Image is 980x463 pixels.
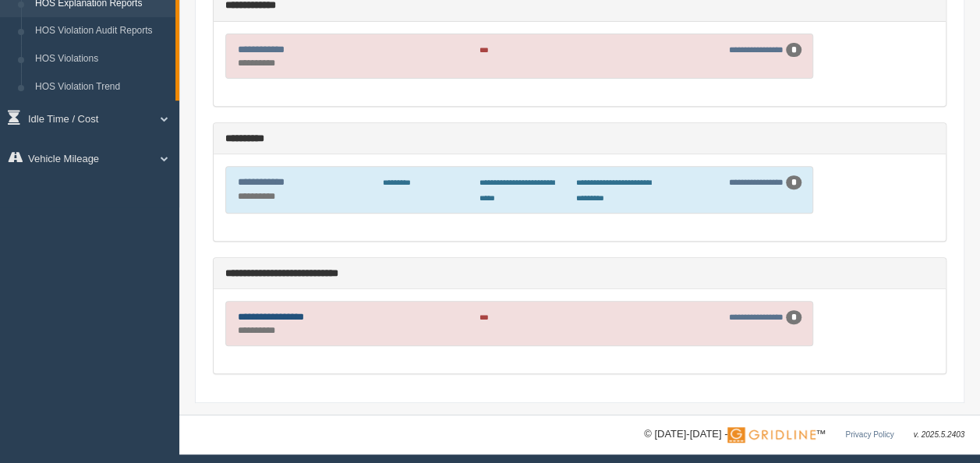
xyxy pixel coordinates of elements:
[644,426,964,443] div: © [DATE]-[DATE] - ™
[28,45,175,73] a: HOS Violations
[28,73,175,101] a: HOS Violation Trend
[914,430,964,439] span: v. 2025.5.2403
[727,427,815,443] img: Gridline
[845,430,893,439] a: Privacy Policy
[28,17,175,45] a: HOS Violation Audit Reports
